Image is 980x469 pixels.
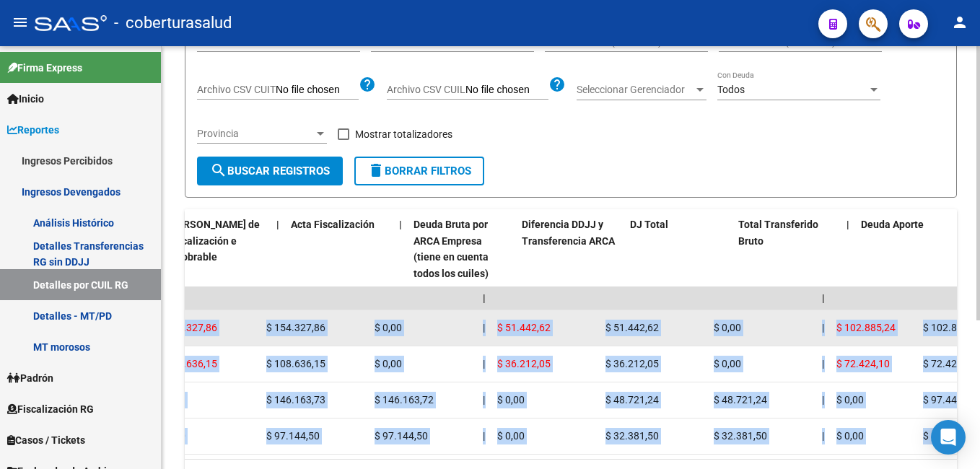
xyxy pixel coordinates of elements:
[367,162,385,179] mat-icon: delete
[7,370,53,386] span: Padrón
[605,430,659,442] span: $ 32.381,50
[291,219,375,230] span: Acta Fiscalización
[861,219,924,230] span: Deuda Aporte
[375,358,402,369] span: $ 0,00
[630,219,668,230] span: DJ Total
[923,394,976,406] span: $ 97.442,48
[822,358,824,369] span: |
[951,14,968,31] mat-icon: person
[276,219,279,230] span: |
[483,292,486,304] span: |
[717,84,745,95] span: Todos
[605,358,659,369] span: $ 36.212,05
[414,219,489,279] span: Deuda Bruta por ARCA Empresa (tiene en cuenta todos los cuiles)
[276,84,359,97] input: Archivo CSV CUIT
[12,14,29,31] mat-icon: menu
[846,219,849,230] span: |
[738,219,818,247] span: Total Transferido Bruto
[497,394,525,406] span: $ 0,00
[732,209,841,289] datatable-header-cell: Total Transferido Bruto
[548,76,566,93] mat-icon: help
[266,394,325,406] span: $ 146.163,73
[465,84,548,97] input: Archivo CSV CUIL
[841,209,855,289] datatable-header-cell: |
[354,157,484,185] button: Borrar Filtros
[836,394,864,406] span: $ 0,00
[158,322,217,333] span: $ 154.327,86
[355,126,452,143] span: Mostrar totalizadores
[836,430,864,442] span: $ 0,00
[855,209,963,289] datatable-header-cell: Deuda Aporte
[162,209,271,289] datatable-header-cell: Deuda Bruta Neto de Fiscalización e Incobrable
[836,358,890,369] span: $ 72.424,10
[822,292,825,304] span: |
[197,157,343,185] button: Buscar Registros
[516,209,624,289] datatable-header-cell: Diferencia DDJJ y Transferencia ARCA
[836,322,896,333] span: $ 102.885,24
[408,209,516,289] datatable-header-cell: Deuda Bruta por ARCA Empresa (tiene en cuenta todos los cuiles)
[271,209,285,289] datatable-header-cell: |
[923,358,976,369] span: $ 72.424,10
[923,430,976,442] span: $ 64.763,00
[822,430,824,442] span: |
[624,209,732,289] datatable-header-cell: DJ Total
[266,322,325,333] span: $ 154.327,86
[605,394,659,406] span: $ 48.721,24
[375,322,402,333] span: $ 0,00
[266,430,320,442] span: $ 97.144,50
[522,219,615,247] span: Diferencia DDJJ y Transferencia ARCA
[393,209,408,289] datatable-header-cell: |
[483,322,485,333] span: |
[197,128,314,140] span: Provincia
[285,209,393,289] datatable-header-cell: Acta Fiscalización
[714,322,741,333] span: $ 0,00
[822,394,824,406] span: |
[114,7,232,39] span: - coberturasalud
[158,358,217,369] span: $ 108.636,15
[714,430,767,442] span: $ 32.381,50
[605,322,659,333] span: $ 51.442,62
[483,430,485,442] span: |
[714,358,741,369] span: $ 0,00
[367,165,471,177] span: Borrar Filtros
[577,84,694,96] span: Seleccionar Gerenciador
[210,165,330,177] span: Buscar Registros
[375,430,428,442] span: $ 97.144,50
[375,394,434,406] span: $ 146.163,72
[497,322,551,333] span: $ 51.442,62
[483,358,485,369] span: |
[497,430,525,442] span: $ 0,00
[197,84,276,95] span: Archivo CSV CUIT
[210,162,227,179] mat-icon: search
[483,394,485,406] span: |
[7,91,44,107] span: Inicio
[7,401,94,417] span: Fiscalización RG
[168,219,260,263] span: [PERSON_NAME] de Fiscalización e Incobrable
[7,432,85,448] span: Casos / Tickets
[714,394,767,406] span: $ 48.721,24
[7,60,82,76] span: Firma Express
[931,420,966,455] div: Open Intercom Messenger
[822,322,824,333] span: |
[266,358,325,369] span: $ 108.636,15
[359,76,376,93] mat-icon: help
[7,122,59,138] span: Reportes
[399,219,402,230] span: |
[387,84,465,95] span: Archivo CSV CUIL
[497,358,551,369] span: $ 36.212,05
